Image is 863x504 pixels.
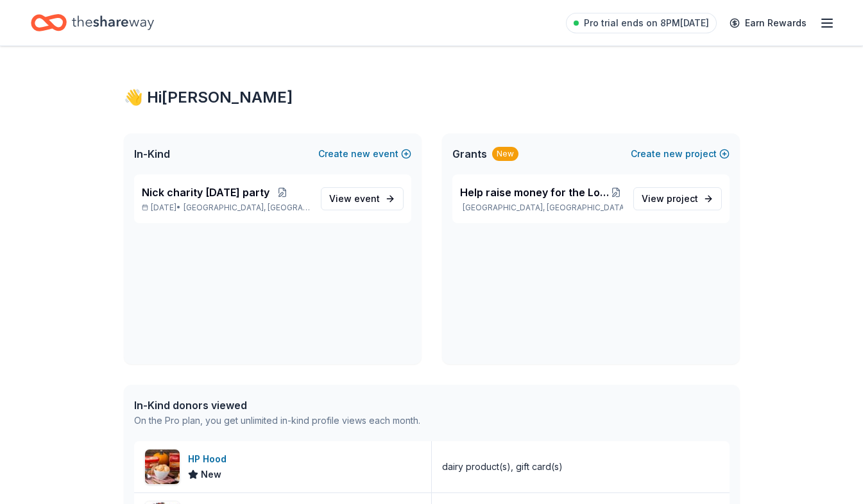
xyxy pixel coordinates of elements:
[492,147,518,161] div: New
[134,413,420,428] div: On the Pro plan, you get unlimited in-kind profile views each month.
[31,8,154,38] a: Home
[351,146,370,162] span: new
[124,87,740,108] div: 👋 Hi [PERSON_NAME]
[633,187,722,210] a: View project
[566,13,717,33] a: Pro trial ends on 8PM[DATE]
[188,451,232,467] div: HP Hood
[460,203,623,213] p: [GEOGRAPHIC_DATA], [GEOGRAPHIC_DATA]
[631,146,730,162] button: Createnewproject
[642,191,698,206] span: View
[184,203,310,213] span: [GEOGRAPHIC_DATA], [GEOGRAPHIC_DATA]
[134,146,170,162] span: In-Kind
[321,187,404,210] a: View event
[145,449,180,484] img: Image for HP Hood
[318,146,411,162] button: Createnewevent
[667,193,698,204] span: project
[722,12,814,35] a: Earn Rewards
[663,146,683,162] span: new
[460,185,610,200] span: Help raise money for the Louisville metro animal services
[584,15,709,31] span: Pro trial ends on 8PM[DATE]
[329,191,380,206] span: View
[201,467,221,482] span: New
[142,203,311,213] p: [DATE] •
[442,459,563,475] div: dairy product(s), gift card(s)
[452,146,487,162] span: Grants
[142,185,269,200] span: Nick charity [DATE] party
[354,193,380,204] span: event
[134,398,420,413] div: In-Kind donors viewed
